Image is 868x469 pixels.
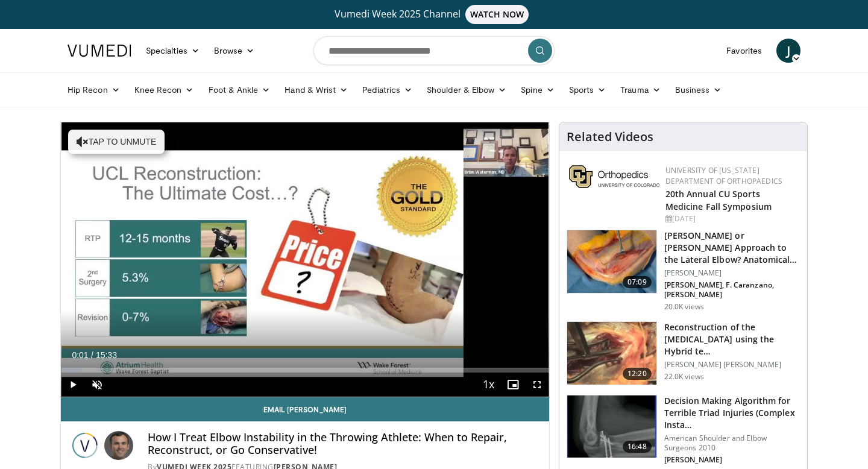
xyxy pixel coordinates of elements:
button: Fullscreen [525,373,549,397]
a: Business [668,78,729,102]
span: 0:01 [72,350,88,360]
a: Specialties [139,39,207,63]
span: WATCH NOW [465,5,529,24]
h3: [PERSON_NAME] or [PERSON_NAME] Approach to the Lateral Elbow? Anatomical Understan… [664,230,800,266]
p: [PERSON_NAME] [664,268,800,278]
a: Favorites [719,39,769,63]
img: VuMedi Logo [68,45,131,57]
a: Trauma [613,78,668,102]
img: benn_3.png.150x105_q85_crop-smart_upscale.jpg [567,322,656,385]
a: Sports [562,78,614,102]
p: 22.0K views [664,372,704,382]
button: Play [61,373,85,397]
h4: How I Treat Elbow Instability in the Throwing Athlete: When to Repair, Reconstruct, or Go Conserv... [148,431,539,457]
div: [DATE] [665,213,797,224]
img: kin_1.png.150x105_q85_crop-smart_upscale.jpg [567,395,656,458]
img: d5fb476d-116e-4503-aa90-d2bb1c71af5c.150x105_q85_crop-smart_upscale.jpg [567,230,656,293]
a: Browse [207,39,262,63]
a: Pediatrics [355,78,420,102]
a: 07:09 [PERSON_NAME] or [PERSON_NAME] Approach to the Lateral Elbow? Anatomical Understan… [PERSON... [567,230,800,312]
button: Tap to unmute [68,130,165,154]
img: Avatar [104,431,133,460]
img: Vumedi Week 2025 [71,431,99,460]
a: J [776,39,800,63]
a: Hip Recon [60,78,127,102]
a: Foot & Ankle [201,78,278,102]
button: Enable picture-in-picture mode [501,373,525,397]
span: 15:33 [96,350,117,360]
div: Progress Bar [61,368,549,373]
input: Search topics, interventions [313,36,555,65]
video-js: Video Player [61,122,549,397]
a: Hand & Wrist [277,78,355,102]
a: 12:20 Reconstruction of the [MEDICAL_DATA] using the Hybrid te… [PERSON_NAME] [PERSON_NAME] 22.0K... [567,321,800,385]
a: Email [PERSON_NAME] [61,397,549,421]
p: [PERSON_NAME] [PERSON_NAME] [664,360,800,370]
span: 16:48 [623,441,652,453]
span: / [91,350,93,360]
button: Unmute [85,373,109,397]
img: 355603a8-37da-49b6-856f-e00d7e9307d3.png.150x105_q85_autocrop_double_scale_upscale_version-0.2.png [569,165,659,188]
h3: Reconstruction of the [MEDICAL_DATA] using the Hybrid te… [664,321,800,357]
p: [PERSON_NAME], F. Caranzano, [PERSON_NAME] [664,280,800,300]
span: 07:09 [623,276,652,288]
a: Shoulder & Elbow [420,78,514,102]
span: 12:20 [623,368,652,380]
a: Knee Recon [127,78,201,102]
h4: Related Videos [567,130,653,144]
a: University of [US_STATE] Department of Orthopaedics [665,165,782,186]
a: 20th Annual CU Sports Medicine Fall Symposium [665,188,772,212]
a: Vumedi Week 2025 ChannelWATCH NOW [69,5,799,24]
p: 20.0K views [664,302,704,312]
a: Spine [514,78,561,102]
h3: Decision Making Algorithm for Terrible Triad Injuries (Complex Insta… [664,395,800,431]
p: [PERSON_NAME] [664,455,800,465]
button: Playback Rate [477,373,501,397]
p: American Shoulder and Elbow Surgeons 2010 [664,433,800,453]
